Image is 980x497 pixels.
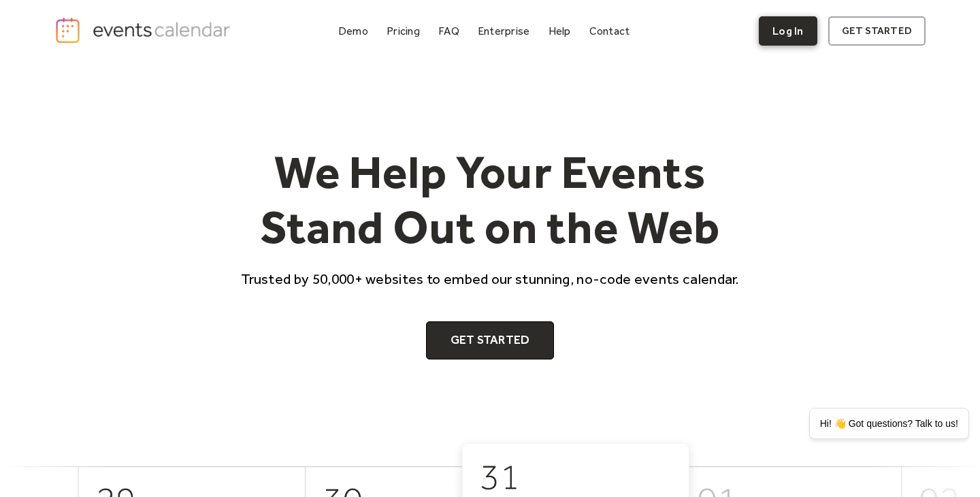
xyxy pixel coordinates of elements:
[229,144,751,255] h1: We Help Your Events Stand Out on the Web
[472,22,535,40] a: Enterprise
[229,269,751,289] p: Trusted by 50,000+ websites to embed our stunning, no-code events calendar.
[381,22,425,40] a: Pricing
[828,16,926,46] a: get started
[759,16,817,46] a: Log In
[543,22,576,40] a: Help
[433,22,465,40] a: FAQ
[426,321,555,359] a: Get Started
[338,27,368,35] div: Demo
[478,27,529,35] div: Enterprise
[333,22,374,40] a: Demo
[54,16,234,44] a: home
[387,27,420,35] div: Pricing
[589,27,630,35] div: Contact
[438,27,459,35] div: FAQ
[549,27,571,35] div: Help
[584,22,636,40] a: Contact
